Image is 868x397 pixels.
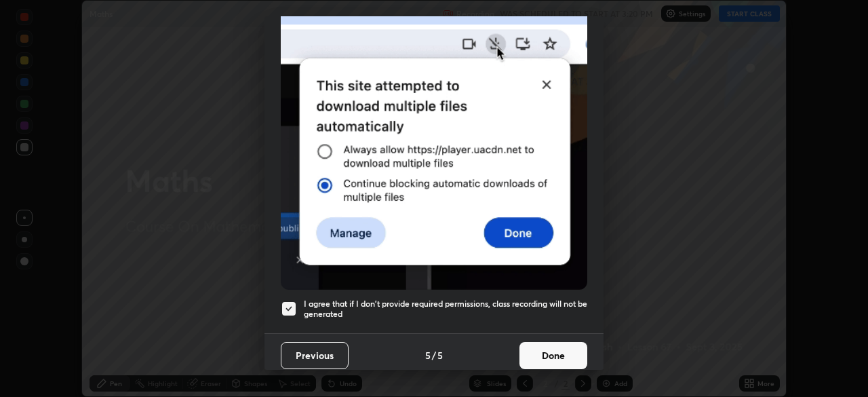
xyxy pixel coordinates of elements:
[304,299,587,320] h5: I agree that if I don't provide required permissions, class recording will not be generated
[519,342,587,369] button: Done
[425,348,431,362] h4: 5
[432,348,436,362] h4: /
[437,348,443,362] h4: 5
[281,342,349,369] button: Previous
